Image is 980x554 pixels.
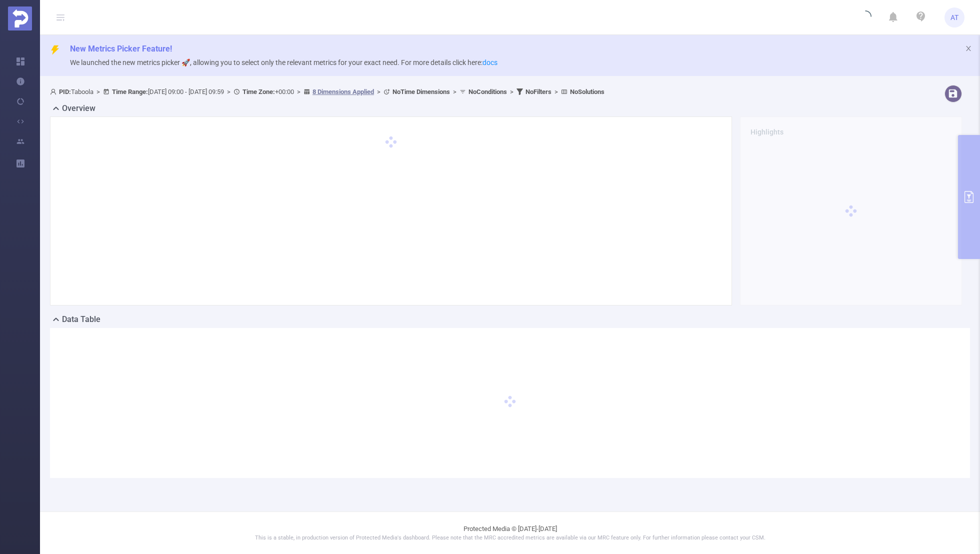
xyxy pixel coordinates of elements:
i: icon: user [50,88,59,95]
u: 8 Dimensions Applied [312,88,374,95]
h2: Data Table [62,313,100,325]
a: docs [482,58,497,66]
i: icon: loading [859,10,871,24]
b: No Filters [525,88,551,95]
span: > [294,88,303,95]
footer: Protected Media © [DATE]-[DATE] [40,511,980,554]
span: > [224,88,233,95]
span: Taboola [DATE] 09:00 - [DATE] 09:59 +00:00 [50,88,604,95]
b: Time Range: [112,88,148,95]
span: AT [950,7,958,27]
b: Time Zone: [242,88,275,95]
b: No Time Dimensions [392,88,450,95]
span: New Metrics Picker Feature! [70,44,172,53]
b: PID: [59,88,71,95]
h2: Overview [62,102,95,114]
b: No Solutions [570,88,604,95]
span: > [507,88,516,95]
p: This is a stable, in production version of Protected Media's dashboard. Please note that the MRC ... [65,534,955,542]
button: icon: close [965,43,972,54]
span: We launched the new metrics picker 🚀, allowing you to select only the relevant metrics for your e... [70,58,497,66]
span: > [551,88,561,95]
span: > [93,88,103,95]
b: No Conditions [468,88,507,95]
span: > [374,88,383,95]
i: icon: thunderbolt [50,45,60,55]
img: Protected Media [8,6,32,30]
span: > [450,88,459,95]
i: icon: close [965,45,972,52]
